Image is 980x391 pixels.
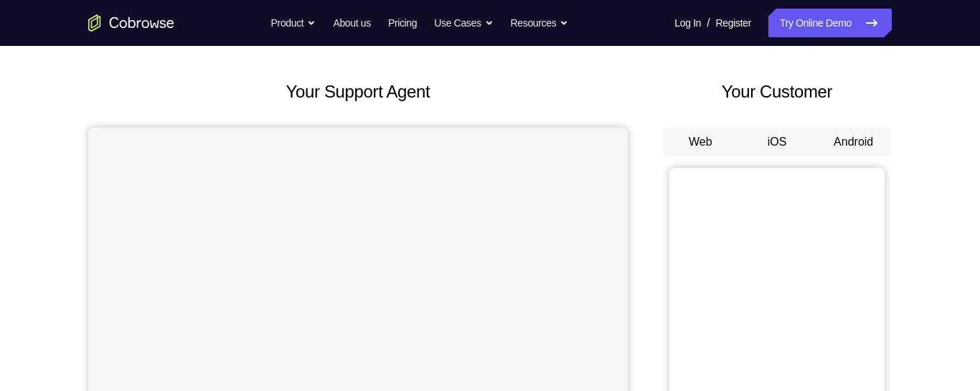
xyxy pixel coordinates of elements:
[662,128,739,156] button: Web
[88,14,174,32] a: Go to the home page
[333,9,370,37] a: About us
[707,14,710,32] span: /
[662,79,892,105] h2: Your Customer
[434,9,493,37] button: Use Cases
[388,9,417,37] a: Pricing
[88,79,628,105] h2: Your Support Agent
[511,9,569,37] button: Resources
[271,9,316,37] button: Product
[739,128,816,156] button: iOS
[674,9,701,37] a: Log In
[768,9,892,37] a: Try Online Demo
[815,128,892,156] button: Android
[716,9,751,37] a: Register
